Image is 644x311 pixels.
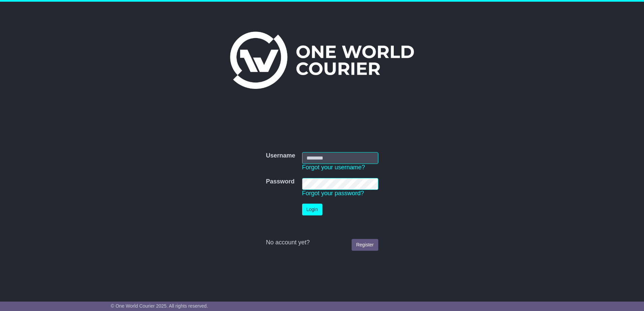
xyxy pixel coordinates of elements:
a: Forgot your username? [302,164,365,171]
span: © One World Courier 2025. All rights reserved. [111,303,208,309]
img: One World [230,32,414,89]
button: Login [302,204,322,215]
label: Username [266,152,295,160]
label: Password [266,178,294,185]
div: No account yet? [266,239,378,246]
a: Register [352,239,378,251]
a: Forgot your password? [302,190,364,197]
